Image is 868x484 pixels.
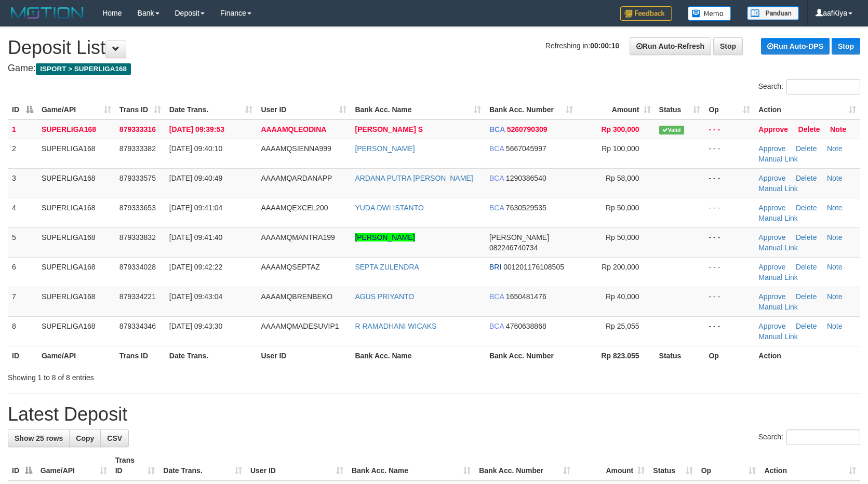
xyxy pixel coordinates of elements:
a: YUDA DWI ISTANTO [355,204,424,212]
a: Approve [758,174,785,182]
td: SUPERLIGA168 [37,198,115,227]
span: Copy 7630529535 to clipboard [506,204,546,212]
th: Date Trans.: activate to sort column ascending [159,451,246,480]
span: Copy 5667045997 to clipboard [506,144,546,153]
span: AAAAMQSEPTAZ [261,263,319,271]
th: Bank Acc. Name [351,346,485,365]
span: Copy 1290386540 to clipboard [506,174,546,182]
th: Game/API: activate to sort column ascending [37,100,115,119]
a: Stop [713,37,743,55]
a: AGUS PRIYANTO [355,292,414,301]
a: Delete [798,125,820,133]
a: Delete [796,233,817,241]
span: BCA [489,292,504,301]
span: AAAAMQLEODINA [261,125,326,133]
a: Run Auto-Refresh [630,37,711,55]
h1: Deposit List [8,37,860,58]
th: Amount: activate to sort column ascending [577,100,655,119]
th: Action: activate to sort column ascending [760,451,860,480]
th: Bank Acc. Number [485,346,577,365]
a: Stop [832,38,860,55]
td: - - - [704,168,754,198]
td: - - - [704,139,754,168]
input: Search: [786,429,860,445]
th: Status: activate to sort column ascending [655,100,705,119]
span: Copy 5260790309 to clipboard [507,125,547,133]
span: 879333316 [119,125,156,133]
td: 3 [8,168,37,198]
label: Search: [758,79,860,95]
a: [PERSON_NAME] S [355,125,423,133]
a: Copy [69,429,101,447]
th: Op: activate to sort column ascending [704,100,754,119]
span: [DATE] 09:40:49 [169,174,222,182]
span: Rp 300,000 [601,125,639,133]
span: [DATE] 09:43:04 [169,292,222,301]
a: Approve [758,125,788,133]
a: Delete [796,204,817,212]
th: User ID: activate to sort column ascending [257,100,351,119]
th: User ID [257,346,351,365]
a: Approve [758,263,785,271]
td: SUPERLIGA168 [37,168,115,198]
span: Rp 25,055 [606,322,639,330]
a: Note [827,204,843,212]
span: Copy 001201176108505 to clipboard [503,263,564,271]
span: BCA [489,322,504,330]
th: Game/API [37,346,115,365]
th: Trans ID [115,346,165,365]
span: [DATE] 09:43:30 [169,322,222,330]
a: Run Auto-DPS [761,38,830,55]
span: BCA [489,125,505,133]
th: Rp 823.055 [577,346,655,365]
span: AAAAMQSIENNA999 [261,144,331,153]
img: Feedback.jpg [620,6,672,21]
td: - - - [704,316,754,346]
td: SUPERLIGA168 [37,227,115,257]
th: Bank Acc. Number: activate to sort column ascending [475,451,575,480]
a: Delete [796,174,817,182]
span: BRI [489,263,501,271]
a: Approve [758,233,785,241]
span: 879333653 [119,204,156,212]
span: ISPORT > SUPERLIGA168 [36,63,131,75]
a: Manual Link [758,273,798,281]
th: Action: activate to sort column ascending [754,100,860,119]
span: [PERSON_NAME] [489,233,549,241]
span: [DATE] 09:39:53 [169,125,224,133]
th: Amount: activate to sort column ascending [575,451,649,480]
th: Op [704,346,754,365]
td: - - - [704,119,754,139]
th: Game/API: activate to sort column ascending [36,451,111,480]
span: BCA [489,174,504,182]
h4: Game: [8,63,860,74]
th: ID [8,346,37,365]
th: Trans ID: activate to sort column ascending [111,451,159,480]
td: 6 [8,257,37,287]
a: Approve [758,292,785,301]
td: 7 [8,287,37,316]
a: SEPTA ZULENDRA [355,263,419,271]
span: Rp 100,000 [602,144,639,153]
span: Copy 082246740734 to clipboard [489,244,538,252]
a: Show 25 rows [8,429,70,447]
span: Rp 50,000 [606,204,639,212]
th: Op: activate to sort column ascending [697,451,760,480]
img: MOTION_logo.png [8,5,87,21]
a: Manual Link [758,184,798,193]
a: Approve [758,144,785,153]
th: Date Trans. [165,346,257,365]
td: SUPERLIGA168 [37,257,115,287]
a: Manual Link [758,244,798,252]
th: ID: activate to sort column descending [8,100,37,119]
span: AAAAMQARDANAPP [261,174,332,182]
a: ARDANA PUTRA [PERSON_NAME] [355,174,473,182]
span: AAAAMQEXCEL200 [261,204,328,212]
a: Delete [796,322,817,330]
span: Rp 200,000 [602,263,639,271]
a: [PERSON_NAME] [355,144,415,153]
span: Copy 1650481476 to clipboard [506,292,546,301]
span: [DATE] 09:41:40 [169,233,222,241]
span: 879333832 [119,233,156,241]
td: 2 [8,139,37,168]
